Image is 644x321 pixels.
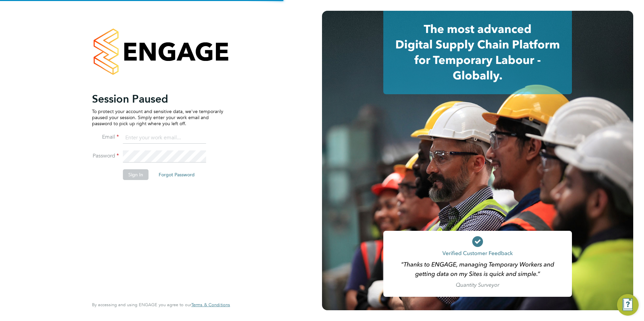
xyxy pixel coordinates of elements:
p: To protect your account and sensitive data, we've temporarily paused your session. Simply enter y... [92,108,223,127]
label: Email [92,134,119,141]
a: Terms & Conditions [191,302,230,308]
h2: Session Paused [92,92,223,106]
button: Engage Resource Center [617,294,639,316]
span: By accessing and using ENGAGE you agree to our [92,302,230,308]
input: Enter your work email... [123,132,206,144]
button: Forgot Password [153,169,200,180]
button: Sign In [123,169,149,180]
label: Password [92,152,119,159]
